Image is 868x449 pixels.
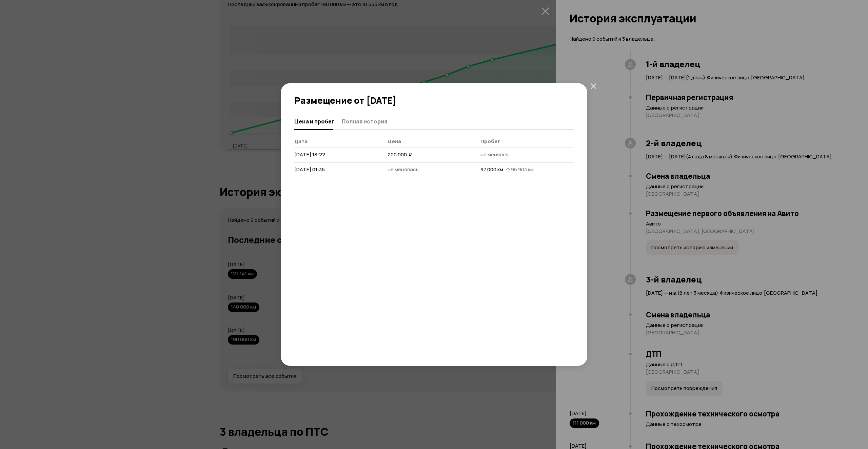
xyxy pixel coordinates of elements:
[294,166,325,173] span: [DATE] 01:35
[294,151,325,158] span: [DATE] 18:22
[511,166,534,173] span: 96 903 км
[294,95,574,105] h2: Размещение от [DATE]
[388,138,401,145] span: Цена
[480,166,503,173] span: 97 000 км
[388,151,413,158] span: 200 000 ₽
[480,138,500,145] span: Пробег
[587,80,599,92] button: закрыть
[480,151,509,158] span: не менялся
[342,118,387,125] span: Полная история
[294,138,308,145] span: Дата
[294,118,334,125] span: Цена и пробег
[388,166,419,173] span: не менялась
